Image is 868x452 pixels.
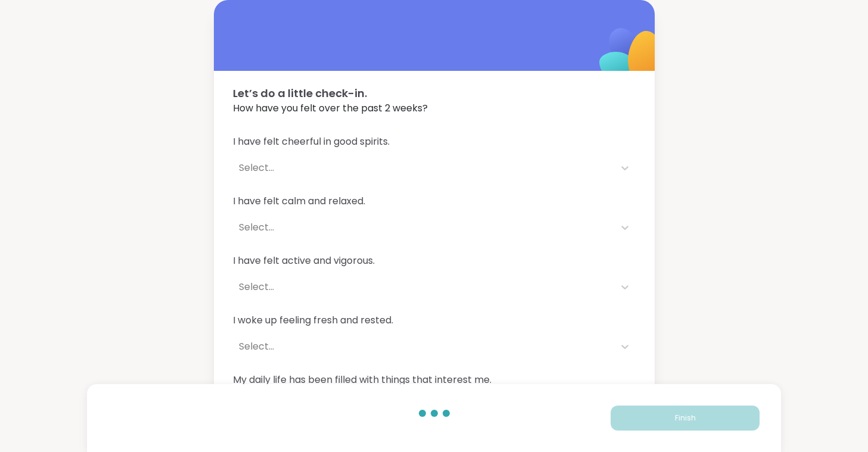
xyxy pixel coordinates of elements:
[239,220,608,235] div: Select...
[675,413,696,423] span: Finish
[239,339,608,354] div: Select...
[233,254,636,268] span: I have felt active and vigorous.
[233,85,636,101] span: Let’s do a little check-in.
[233,313,636,328] span: I woke up feeling fresh and rested.
[233,101,636,116] span: How have you felt over the past 2 weeks?
[233,135,636,149] span: I have felt cheerful in good spirits.
[239,161,608,175] div: Select...
[233,194,636,208] span: I have felt calm and relaxed.
[611,406,760,431] button: Finish
[239,280,608,294] div: Select...
[233,373,636,387] span: My daily life has been filled with things that interest me.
